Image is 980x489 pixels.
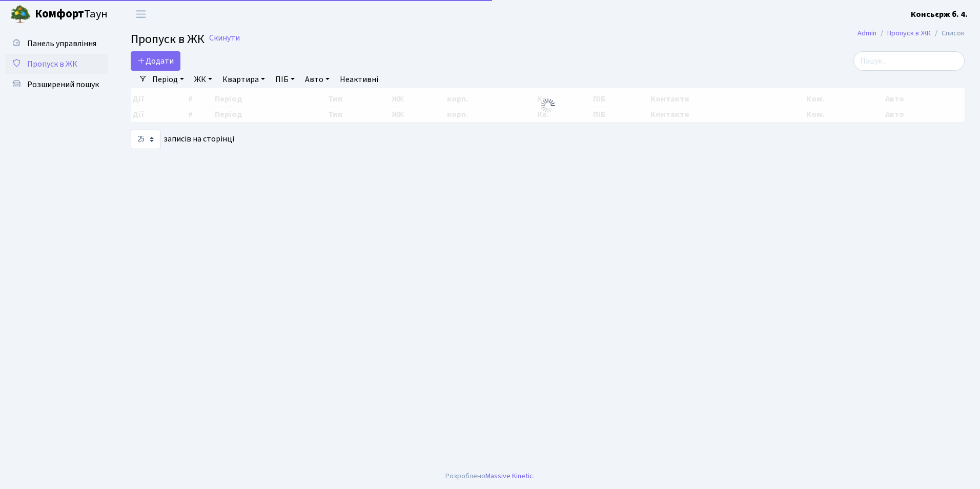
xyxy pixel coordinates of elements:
[128,6,154,23] button: Переключити навігацію
[5,74,108,95] a: Розширений пошук
[131,130,160,149] select: записів на сторінці
[218,71,269,88] a: Квартира
[131,30,205,48] span: Пропуск в ЖК
[131,130,234,149] label: записів на сторінці
[5,33,108,54] a: Панель управління
[35,6,84,22] b: Комфорт
[911,9,968,20] b: Консьєрж б. 4.
[137,55,174,67] span: Додати
[540,97,556,114] img: Обробка...
[931,28,965,39] li: Список
[301,71,334,88] a: Авто
[131,51,180,71] a: Додати
[148,71,188,88] a: Період
[27,79,99,90] span: Розширений пошук
[5,54,108,74] a: Пропуск в ЖК
[10,4,31,25] img: logo.png
[336,71,382,88] a: Неактивні
[35,6,108,23] span: Таун
[209,33,240,43] a: Скинути
[271,71,299,88] a: ПІБ
[485,471,533,481] a: Massive Kinetic
[190,71,216,88] a: ЖК
[445,471,535,482] div: Розроблено .
[27,38,96,49] span: Панель управління
[857,28,876,38] a: Admin
[911,8,968,21] a: Консьєрж б. 4.
[842,23,980,44] nav: breadcrumb
[853,51,965,71] input: Пошук...
[27,58,77,70] span: Пропуск в ЖК
[887,28,931,38] a: Пропуск в ЖК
